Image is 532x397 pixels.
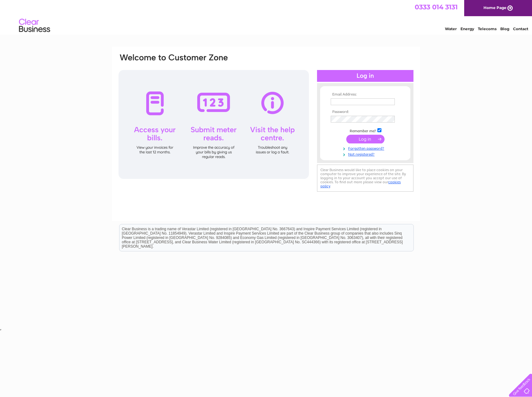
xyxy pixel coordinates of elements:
img: logo.png [19,16,50,35]
th: Password: [329,110,401,114]
input: Submit [346,135,385,143]
a: Telecoms [478,26,497,31]
a: cookies policy [320,180,401,188]
a: Water [445,26,457,31]
a: Not registered? [331,151,401,157]
a: Blog [500,26,509,31]
a: Forgotten password? [331,145,401,151]
a: 0333 014 3131 [415,3,458,11]
th: Email Address: [329,92,401,97]
a: Contact [513,26,528,31]
div: Clear Business would like to place cookies on your computer to improve your experience of the sit... [317,165,413,192]
div: Clear Business is a trading name of Verastar Limited (registered in [GEOGRAPHIC_DATA] No. 3667643... [119,3,413,30]
a: Energy [460,26,474,31]
td: Remember me? [329,127,401,133]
